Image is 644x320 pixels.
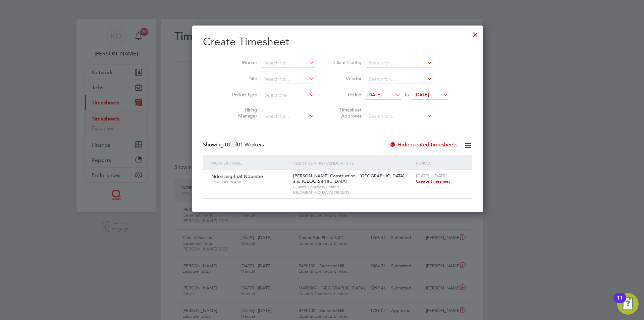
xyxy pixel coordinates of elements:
label: Hiring Manager [227,107,257,119]
span: Quanta Contracts Limited [293,184,413,190]
input: Search for... [262,75,315,84]
label: Worker [227,59,257,65]
h2: Create Timesheet [203,35,472,49]
input: Search for... [262,58,315,68]
label: Site [227,76,257,82]
label: Period Type [227,92,257,98]
span: To [402,90,411,99]
span: [PERSON_NAME] Construction - [GEOGRAPHIC_DATA] and [GEOGRAPHIC_DATA] [293,173,405,184]
span: 01 Workers [225,141,264,148]
input: Search for... [366,58,432,68]
span: [DATE] [415,92,429,98]
input: Search for... [366,75,432,84]
div: Worker / Role [210,155,291,171]
span: [DATE] - [DATE] [416,173,447,179]
input: Search for... [262,112,315,121]
label: Period [331,92,362,98]
label: Timesheet Approver [331,107,362,119]
span: Create timesheet [416,178,450,184]
span: 01 of [225,141,237,148]
button: Open Resource Center, 11 new notifications [617,293,639,315]
input: Search for... [366,112,432,121]
label: Client Config [331,59,362,65]
span: [GEOGRAPHIC_DATA] (38CB02) [293,190,413,195]
div: Client Config / Vendor / Site [291,155,414,171]
label: Vendor [331,76,362,82]
div: Period [414,155,466,171]
div: Showing [203,141,265,148]
input: Select one [262,91,315,100]
span: Ndonjang-Edit Ndumbe [211,173,263,179]
span: [DATE] [367,92,382,98]
span: [PERSON_NAME] [211,179,288,185]
label: Hide created timesheets [389,141,458,148]
div: 11 [617,298,623,307]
